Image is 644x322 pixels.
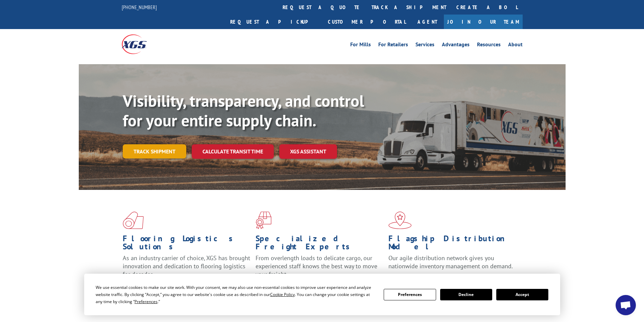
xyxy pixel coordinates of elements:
a: About [508,42,523,49]
div: We use essential cookies to make our site work. With your consent, we may also use non-essential ... [96,284,376,305]
span: Cookie Policy [270,292,295,297]
a: For Retailers [378,42,408,49]
img: xgs-icon-total-supply-chain-intelligence-red [123,212,144,229]
span: Our agile distribution network gives you nationwide inventory management on demand. [388,254,513,270]
a: Join Our Team [444,15,523,29]
span: Preferences [135,299,158,304]
span: As an industry carrier of choice, XGS has brought innovation and dedication to flooring logistics... [123,254,250,278]
a: For Mills [350,42,371,49]
a: [PHONE_NUMBER] [122,4,157,10]
h1: Flagship Distribution Model [388,234,516,254]
p: From overlength loads to delicate cargo, our experienced staff knows the best way to move your fr... [256,254,383,284]
a: Request a pickup [225,15,323,29]
div: Cookie Consent Prompt [84,274,560,315]
button: Preferences [384,289,436,300]
b: Visibility, transparency, and control for your entire supply chain. [123,90,364,131]
a: Track shipment [123,144,186,158]
img: xgs-icon-flagship-distribution-model-red [388,212,412,229]
h1: Flooring Logistics Solutions [123,234,251,254]
a: XGS ASSISTANT [279,144,337,159]
div: Open chat [616,295,636,315]
h1: Specialized Freight Experts [256,234,383,254]
a: Customer Portal [323,15,411,29]
a: Advantages [442,42,470,49]
a: Resources [477,42,501,49]
img: xgs-icon-focused-on-flooring-red [256,212,271,229]
a: Calculate transit time [192,144,274,159]
a: Agent [411,15,444,29]
a: Services [415,42,434,49]
button: Decline [440,289,492,300]
button: Accept [496,289,548,300]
